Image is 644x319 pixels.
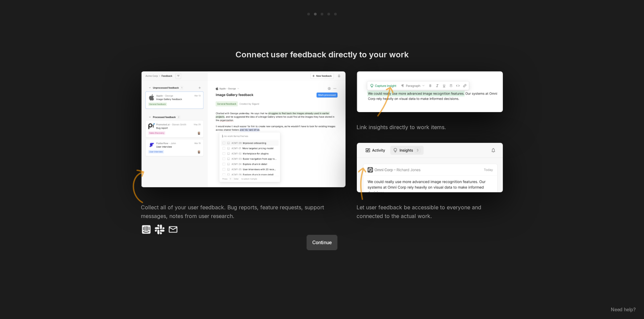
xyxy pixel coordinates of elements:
[127,169,153,203] img: svg%3e
[357,123,503,132] div: Link insights directly to work items.
[368,86,399,117] img: svg%3e
[358,167,367,200] img: svg%3e
[607,305,639,314] button: Need help?
[141,71,346,188] img: feedback_screen_20231102.png
[357,203,503,235] div: Let user feedback be accessible to everyone and connected to the actual work.
[235,49,409,60] div: Connect user feedback directly to your work
[357,143,503,193] img: insights_tab_20231102.png
[307,235,337,250] button: Continue
[141,203,346,235] div: Collect all of your user feedback. Bug reports, feature requests, support messages, notes from us...
[357,71,503,112] img: link_insights_20231102.png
